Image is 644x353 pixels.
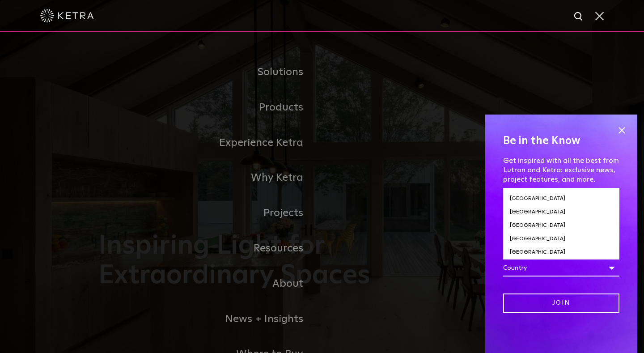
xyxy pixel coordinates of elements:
[98,231,322,266] a: Resources
[40,9,94,22] img: ketra-logo-2019-white
[503,132,619,149] h4: Be in the Know
[503,156,619,184] p: Get inspired with all the best from Lutron and Ketra: exclusive news, project features, and more.
[98,55,322,90] a: Solutions
[98,90,322,125] a: Products
[98,196,322,231] a: Projects
[503,259,619,276] div: Country
[503,192,619,205] li: [GEOGRAPHIC_DATA]
[503,219,619,232] li: [GEOGRAPHIC_DATA]
[503,246,619,259] li: [GEOGRAPHIC_DATA]
[98,266,322,302] a: About
[98,302,322,337] a: News + Insights
[503,293,619,313] input: Join
[98,125,322,161] a: Experience Ketra
[503,232,619,246] li: [GEOGRAPHIC_DATA]
[573,11,585,22] img: search icon
[503,205,619,219] li: [GEOGRAPHIC_DATA]
[503,259,619,272] li: [GEOGRAPHIC_DATA]
[98,160,322,196] a: Why Ketra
